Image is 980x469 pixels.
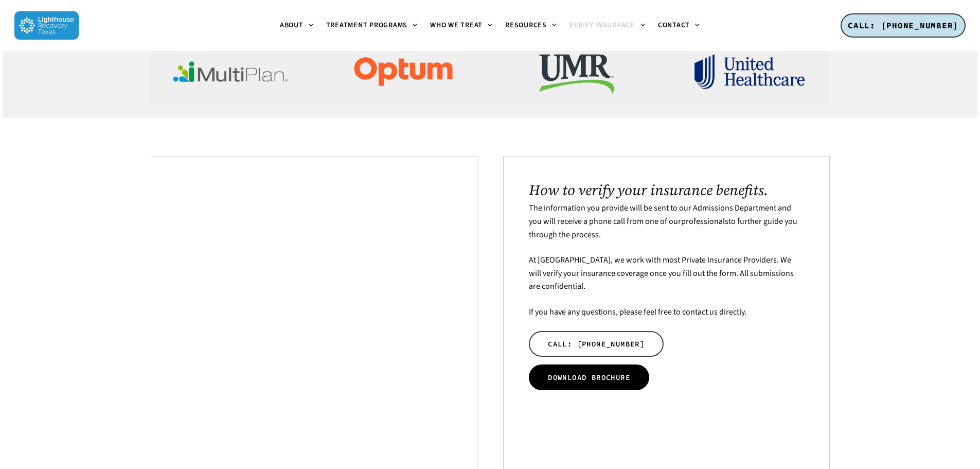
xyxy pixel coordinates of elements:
span: Contact [658,20,690,30]
a: About [274,22,320,30]
span: Treatment Programs [326,20,408,30]
h2: How to verify your insurance benefits. [529,182,803,198]
p: At [GEOGRAPHIC_DATA], we work with most Private Insurance Providers. We will verify your insuranc... [529,254,803,306]
a: Treatment Programs [320,22,424,30]
p: The information you provide will be sent to our Admissions Department and you will receive a phon... [529,202,803,254]
p: If you have any questions, please feel free to contact us directly. [529,306,803,319]
span: Who We Treat [430,20,483,30]
a: Verify Insurance [563,22,652,30]
a: CALL: [PHONE_NUMBER] [529,331,664,357]
a: Contact [652,22,706,30]
span: About [280,20,304,30]
span: Verify Insurance [569,20,635,30]
a: Who We Treat [424,22,499,30]
span: DOWNLOAD BROCHURE [548,372,630,383]
span: CALL: [PHONE_NUMBER] [548,339,645,349]
a: Resources [499,22,563,30]
a: CALL: [PHONE_NUMBER] [841,13,966,38]
a: DOWNLOAD BROCHURE [529,364,649,390]
img: Lighthouse Recovery Texas [14,11,79,40]
a: professionals [681,216,728,227]
span: CALL: [PHONE_NUMBER] [848,20,958,30]
span: Resources [505,20,547,30]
